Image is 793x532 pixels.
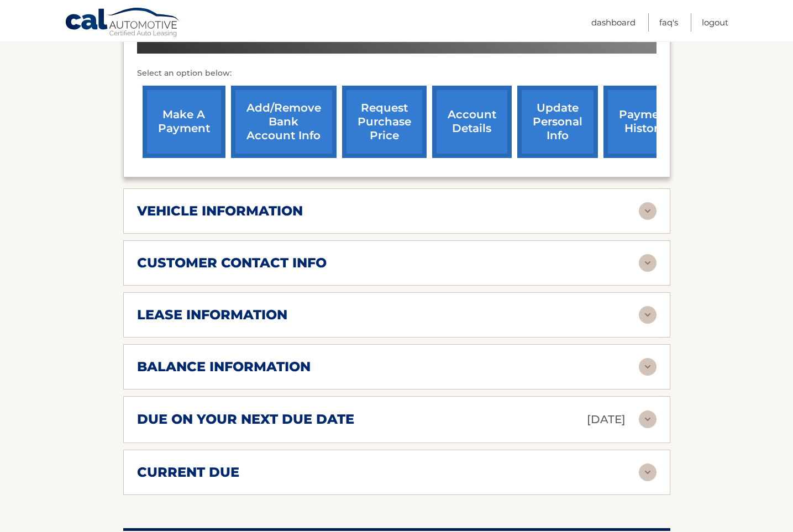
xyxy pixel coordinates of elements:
h2: vehicle information [137,203,303,219]
a: account details [432,86,512,158]
p: Select an option below: [137,67,657,80]
a: make a payment [143,86,225,158]
a: payment history [603,86,686,158]
h2: lease information [137,307,287,323]
a: FAQ's [659,13,678,31]
a: update personal info [517,86,598,158]
a: Logout [702,13,728,31]
img: accordion-rest.svg [639,254,657,272]
img: accordion-rest.svg [639,306,657,324]
a: Dashboard [591,13,636,31]
img: accordion-rest.svg [639,410,657,428]
h2: due on your next due date [137,411,354,428]
h2: customer contact info [137,255,327,271]
p: [DATE] [587,410,626,429]
img: accordion-rest.svg [639,463,657,481]
a: Cal Automotive [65,7,181,39]
img: accordion-rest.svg [639,358,657,376]
a: request purchase price [342,86,427,158]
h2: current due [137,464,239,481]
img: accordion-rest.svg [639,202,657,220]
a: Add/Remove bank account info [231,86,337,158]
h2: balance information [137,359,311,375]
